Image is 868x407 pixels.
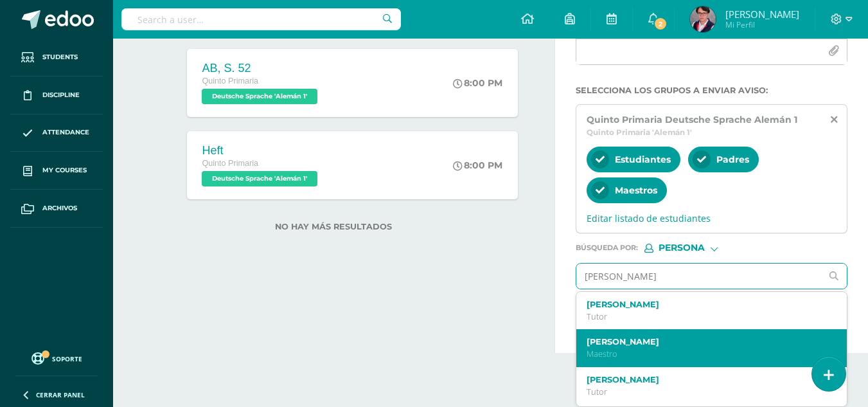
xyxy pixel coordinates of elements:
span: 2 [653,17,668,31]
label: [PERSON_NAME] [587,337,827,347]
span: Deutsche Sprache 'Alemán 1' [202,171,317,186]
div: 8:00 PM [453,77,502,89]
div: AB, S. 52 [202,62,321,75]
span: Persona [659,244,705,251]
label: [PERSON_NAME] [587,375,827,384]
span: Students [42,52,78,62]
label: Selecciona los grupos a enviar aviso : [576,86,847,95]
span: Quinto Primaria [202,77,258,86]
a: My courses [10,152,103,190]
span: Quinto Primaria 'Alemán 1' [587,127,692,137]
span: Quinto Primaria Deutsche Sprache Alemán 1 [587,114,797,125]
p: Tutor [587,311,827,322]
span: Soporte [52,354,82,363]
label: No hay más resultados [139,222,529,231]
span: My courses [42,165,87,176]
a: Discipline [10,77,103,114]
span: Padres [716,154,749,165]
p: Tutor [587,386,827,397]
a: Archivos [10,190,103,228]
span: Attendance [42,127,89,138]
span: Cerrar panel [36,390,85,399]
span: Estudiantes [615,154,671,165]
label: [PERSON_NAME] [587,300,827,309]
p: Maestro [587,348,827,359]
div: Heft [202,144,321,158]
span: Deutsche Sprache 'Alemán 1' [202,89,317,104]
span: Archivos [42,203,77,213]
span: [PERSON_NAME] [725,8,799,21]
span: Búsqueda por : [576,244,638,251]
a: Attendance [10,114,103,152]
a: Soporte [15,349,98,366]
div: [object Object] [644,244,741,253]
input: Search a user… [121,8,401,30]
img: 3d5d3fbbf55797b71de552028b9912e0.png [690,6,716,32]
a: Students [10,39,103,77]
div: 8:00 PM [453,159,502,171]
input: Ej. Mario Galindo [576,264,822,289]
span: Maestros [615,185,657,196]
span: Mi Perfil [725,19,799,30]
span: Discipline [42,90,80,100]
span: Editar listado de estudiantes [587,212,837,224]
span: Quinto Primaria [202,159,258,168]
